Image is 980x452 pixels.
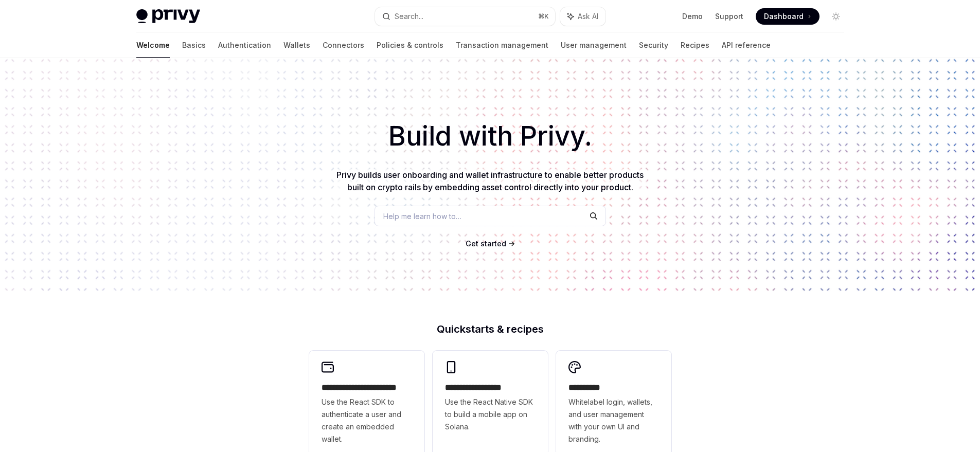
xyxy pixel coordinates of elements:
[309,324,671,334] h2: Quickstarts & recipes
[456,33,548,58] a: Transaction management
[283,33,310,58] a: Wallets
[568,396,659,445] span: Whitelabel login, wallets, and user management with your own UI and branding.
[639,33,668,58] a: Security
[578,11,598,22] span: Ask AI
[722,33,771,58] a: API reference
[136,9,200,24] img: light logo
[182,33,206,58] a: Basics
[383,211,461,222] span: Help me learn how to…
[218,33,271,58] a: Authentication
[561,33,627,58] a: User management
[828,8,844,25] button: Toggle dark mode
[136,33,170,58] a: Welcome
[445,396,536,433] span: Use the React Native SDK to build a mobile app on Solana.
[466,239,506,248] span: Get started
[560,7,605,26] button: Ask AI
[466,239,506,249] a: Get started
[681,33,709,58] a: Recipes
[395,10,423,23] div: Search...
[377,33,443,58] a: Policies & controls
[682,11,703,22] a: Demo
[323,33,364,58] a: Connectors
[336,170,644,192] span: Privy builds user onboarding and wallet infrastructure to enable better products built on crypto ...
[756,8,819,25] a: Dashboard
[764,11,804,22] span: Dashboard
[715,11,743,22] a: Support
[16,116,964,156] h1: Build with Privy.
[538,12,549,21] span: ⌘ K
[375,7,555,26] button: Search...⌘K
[322,396,412,445] span: Use the React SDK to authenticate a user and create an embedded wallet.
